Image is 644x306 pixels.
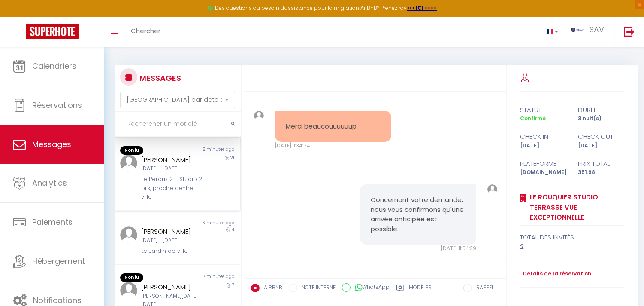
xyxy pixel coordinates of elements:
span: Confirmé [520,115,546,122]
img: Super Booking [26,24,79,39]
div: [DATE] - [DATE] [141,236,203,245]
a: ... SAV [565,17,615,47]
div: [DATE] 11:34:24 [275,142,391,150]
div: [PERSON_NAME] [141,155,203,165]
span: Messages [32,139,71,150]
div: 2 [520,242,625,252]
img: ... [254,111,264,121]
label: RAPPEL [472,284,494,293]
span: 4 [232,226,234,233]
div: statut [514,105,572,115]
span: Non lu [120,146,143,155]
div: total des invités [520,232,625,242]
a: >>> ICI <<<< [407,4,437,12]
div: Le Jardin de ville [141,247,203,255]
div: [DOMAIN_NAME] [514,168,572,177]
img: logout [624,26,635,37]
div: [DATE] [572,142,630,150]
label: WhatsApp [351,283,390,293]
a: LE ROUQUIER Studio terrasse vue exceptionnelle [527,192,625,223]
span: Hébergement [32,256,85,266]
div: 3 nuit(s) [572,115,630,123]
div: 5 minutes ago [177,146,240,155]
div: [DATE] - [DATE] [141,165,203,173]
div: [DATE] 11:54:39 [360,245,476,253]
pre: Merci beaucouuuuuup [286,122,381,132]
label: AIRBNB [260,284,282,293]
div: check in [514,132,572,142]
span: Analytics [32,177,67,188]
img: ... [487,184,497,194]
div: [PERSON_NAME] [141,282,203,292]
span: Notifications [33,295,82,306]
img: ... [120,282,137,299]
div: [PERSON_NAME] [141,226,203,237]
input: Rechercher un mot clé [115,112,241,136]
div: Plateforme [514,159,572,169]
div: Prix total [572,159,630,169]
pre: Concernant votre demande, nous vous confirmons qu'une arrivée anticipée est possible. [371,195,466,234]
img: ... [571,28,584,32]
div: 7 minutes ago [177,273,240,282]
div: 6 minutes ago [177,220,240,226]
h3: MESSAGES [137,68,181,88]
label: Modèles [409,284,432,294]
span: Chercher [131,26,160,35]
span: SAV [590,24,604,35]
div: check out [572,132,630,142]
a: Détails de la réservation [520,270,591,278]
span: 7 [232,282,234,288]
span: 21 [230,155,234,161]
span: Calendriers [32,61,76,71]
div: [DATE] [514,142,572,150]
span: Non lu [120,273,143,282]
a: Chercher [124,17,167,47]
span: Réservations [32,100,82,110]
div: 351.98 [572,168,630,177]
img: ... [120,155,137,172]
img: ... [120,226,137,244]
span: Paiements [32,217,73,227]
label: NOTE INTERNE [297,284,336,293]
div: durée [572,105,630,115]
div: Le Perdrix 2 - Studio 2 prs, proche centre ville [141,175,203,201]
